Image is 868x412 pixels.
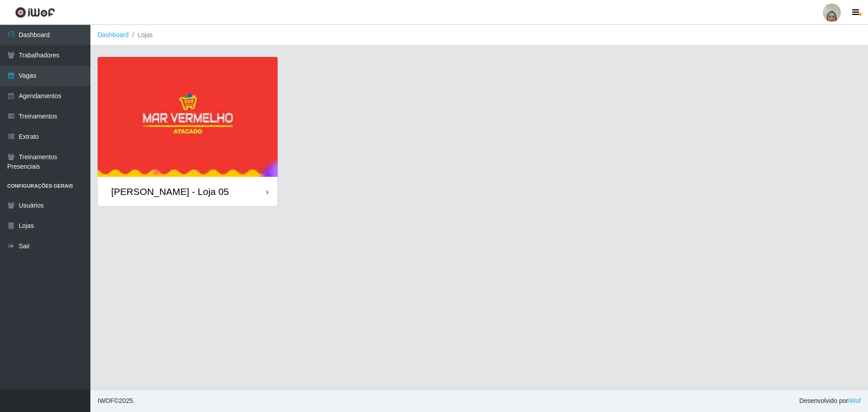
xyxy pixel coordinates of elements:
[98,396,135,406] span: © 2025 .
[90,25,868,46] nav: breadcrumb
[129,30,153,40] li: Lojas
[98,397,114,404] span: IWOF
[15,7,55,18] img: CoreUI Logo
[111,186,229,197] div: [PERSON_NAME] - Loja 05
[98,57,278,206] a: [PERSON_NAME] - Loja 05
[98,31,129,38] a: Dashboard
[799,396,861,406] span: Desenvolvido por
[98,57,278,177] img: cardImg
[848,397,861,404] a: iWof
